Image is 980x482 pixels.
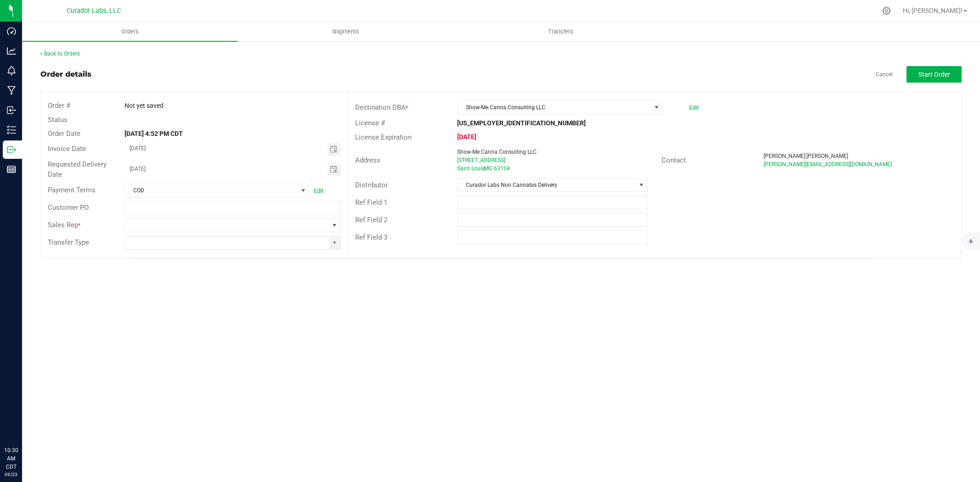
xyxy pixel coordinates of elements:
p: 10:30 AM CDT [4,446,18,471]
span: License # [355,119,385,127]
p: 09/23 [4,471,18,478]
span: Curador Labs, LLC [67,7,121,15]
span: Sales Rep [48,221,78,229]
inline-svg: Monitoring [7,66,16,75]
span: COD [125,184,297,197]
div: Manage settings [881,6,892,15]
span: Status [48,116,68,124]
span: Order Date [48,129,80,138]
span: Curador Labs Non Cannabis Delivery [458,179,636,191]
span: Contact [662,156,686,164]
span: 63104 [494,165,510,172]
span: Ref Field 1 [355,198,387,207]
span: Toggle calendar [328,143,341,156]
div: Order details [40,69,91,80]
button: Start Order [906,66,962,83]
a: Cancel [876,71,893,78]
inline-svg: Inventory [7,125,16,135]
inline-svg: Outbound [7,145,16,154]
span: Order # [48,101,70,110]
span: Ref Field 2 [355,216,387,224]
span: Show-Me Canna Consulting LLC [458,101,651,114]
a: Edit [689,104,699,111]
span: Distributor [355,181,388,189]
strong: [US_EMPLOYER_IDENTIFICATION_NUMBER] [457,119,586,127]
span: [PERSON_NAME] [764,153,805,159]
span: [PERSON_NAME][EMAIL_ADDRESS][DOMAIN_NAME] [764,161,892,168]
span: Show-Me Canna Consulting LLC [457,149,537,155]
span: Hi, [PERSON_NAME]! [903,7,963,14]
inline-svg: Analytics [7,46,16,56]
span: Not yet saved [125,102,164,109]
span: Payment Terms [48,186,96,194]
inline-svg: Reports [7,165,16,174]
iframe: Resource center unread badge [27,407,38,418]
span: Requested Delivery Date [48,160,107,179]
span: Saint Louis [457,165,485,172]
a: Orders [22,22,238,41]
span: [PERSON_NAME] [806,153,848,159]
span: Transfers [536,28,586,36]
span: Address [355,156,380,164]
span: Start Order [918,71,950,78]
inline-svg: Inbound [7,106,16,115]
iframe: Resource center [9,409,37,436]
span: , [483,165,484,172]
strong: [DATE] 4:52 PM CDT [125,130,183,137]
a: Back to Orders [40,50,80,57]
a: Edit [314,187,323,194]
span: MO [484,165,492,172]
strong: [DATE] [457,133,476,140]
span: License Expiration [355,133,412,141]
inline-svg: Dashboard [7,27,16,36]
span: Orders [109,28,151,36]
inline-svg: Manufacturing [7,86,16,95]
span: Customer PO [48,203,89,212]
span: Shipments [319,28,372,36]
span: Invoice Date [48,145,86,153]
span: Toggle calendar [328,163,341,176]
span: Transfer Type [48,238,89,247]
span: Destination DBA [355,103,406,112]
a: Transfers [453,22,668,41]
span: Ref Field 3 [355,233,387,241]
a: Shipments [238,22,453,41]
span: [STREET_ADDRESS] [457,157,505,163]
